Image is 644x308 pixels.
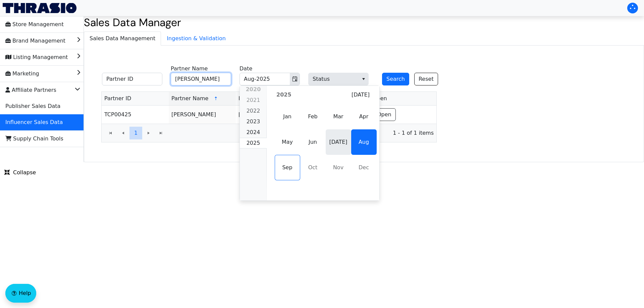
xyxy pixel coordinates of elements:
button: Toggle calendar [290,73,300,85]
span: Influencer Sales Data [5,117,63,128]
span: Mar [326,104,351,129]
span: Publisher Sales Data [5,101,60,112]
td: 2025 Jul [326,129,351,155]
td: [DATE] [236,106,303,124]
span: Store Management [5,19,64,30]
label: Date [239,65,252,73]
td: 2025 Feb [300,104,326,129]
td: TCP00425 [102,106,169,124]
span: Status [308,73,369,85]
span: 2023 [247,118,260,125]
span: Sales Data Management [84,32,161,45]
span: Brand Management [5,36,65,46]
span: Collapse [4,169,36,177]
span: Partner Name [171,95,208,103]
button: Search [382,73,409,85]
span: May [275,129,300,155]
button: [DATE] [347,88,374,101]
span: Affiliate Partners [5,85,56,96]
span: Sep [275,155,300,180]
input: Aug-2025 [240,73,281,85]
td: [PERSON_NAME] [169,106,236,124]
span: 2025 [247,140,260,146]
td: 2025 Aug [351,129,377,155]
span: Marketing [5,68,39,79]
span: Help [19,289,31,297]
div: Page 1 of 1 [102,124,436,142]
span: Jun [300,129,326,155]
span: 2024 [247,129,260,135]
td: 2025 May [275,129,300,155]
button: Help floatingactionbutton [5,284,36,303]
span: 2021 [247,97,260,103]
span: Apr [351,104,377,129]
label: Partner Name [171,65,208,73]
td: 2025 Jan [275,104,300,129]
td: 2025 Mar [326,104,351,129]
img: Thrasio Logo [3,3,76,13]
span: 1 [134,129,138,137]
td: 2025 Sep [275,155,300,180]
span: 2020 [246,86,261,93]
span: [DATE] [352,91,370,99]
span: Listing Management [5,52,68,63]
span: Supply Chain Tools [5,133,63,144]
span: Invoice Date [238,95,272,103]
button: Reset [414,73,438,85]
span: Open [377,111,391,119]
button: select [359,73,368,85]
span: Feb [300,104,326,129]
span: Partner ID [104,95,131,103]
button: Open [373,108,396,121]
span: 1 - 1 of 1 items [173,129,434,137]
span: Aug [351,129,377,155]
span: Jan [275,104,300,129]
span: Ingestion & Validation [161,32,231,45]
button: Page 1 [129,127,142,139]
span: 2022 [247,108,260,114]
td: 2025 Apr [351,104,377,129]
td: 2025 Jun [300,129,326,155]
span: Open [373,95,387,103]
h2: Sales Data Manager [84,16,644,29]
span: [DATE] [326,129,351,155]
